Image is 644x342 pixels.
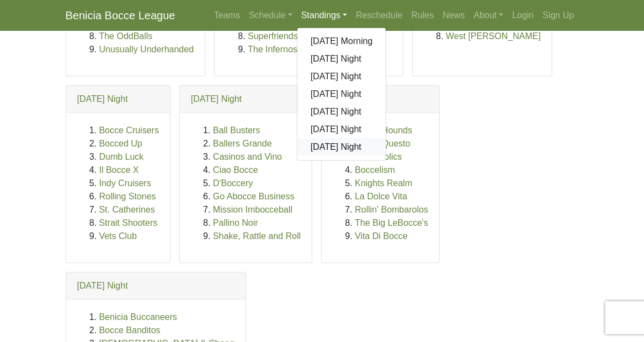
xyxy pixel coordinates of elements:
[213,205,292,214] a: Mission Imbocceball
[99,231,137,241] a: Vets Club
[355,205,428,214] a: Rollin' Bombarolos
[297,138,386,156] a: [DATE] Night
[99,165,139,175] a: Il Bocce X
[213,218,258,227] a: Pallino Noir
[99,31,153,41] a: The OddBalls
[213,139,272,148] a: Ballers Grande
[244,4,297,26] a: Schedule
[446,31,541,41] a: West [PERSON_NAME]
[66,4,175,26] a: Benicia Bocce League
[355,218,428,227] a: The Big LeBocce's
[99,312,177,322] a: Benicia Buccaneers
[213,126,260,135] a: Ball Busters
[355,139,411,148] a: Bocce Questo
[213,165,258,175] a: Ciao Bocce
[99,139,142,148] a: Bocced Up
[297,50,386,68] a: [DATE] Night
[77,281,128,290] a: [DATE] Night
[213,178,253,188] a: D'Boccery
[508,4,538,26] a: Login
[470,4,508,26] a: About
[99,178,151,188] a: Indy Cruisers
[439,4,470,26] a: News
[213,231,301,241] a: Shake, Rattle and Roll
[355,165,395,175] a: Boccelism
[355,192,407,201] a: La Dolce Vita
[297,68,386,85] a: [DATE] Night
[248,45,297,54] a: The Infernos
[213,152,282,161] a: Casinos and Vino
[99,152,144,161] a: Dumb Luck
[99,192,156,201] a: Rolling Stones
[407,4,439,26] a: Rules
[297,103,386,121] a: [DATE] Night
[99,325,161,335] a: Bocce Banditos
[99,45,194,54] a: Unusually Underhanded
[77,94,128,104] a: [DATE] Night
[352,4,407,26] a: Reschedule
[539,4,579,26] a: Sign Up
[297,28,387,161] div: Standings
[210,4,244,26] a: Teams
[297,32,386,50] a: [DATE] Morning
[191,94,242,104] a: [DATE] Night
[297,121,386,138] a: [DATE] Night
[355,178,412,188] a: Knights Realm
[355,231,408,241] a: Vita Di Bocce
[297,4,352,26] a: Standings
[297,85,386,103] a: [DATE] Night
[248,31,298,41] a: Superfriends
[99,218,158,227] a: Strait Shooters
[99,205,155,214] a: St. Catherines
[213,192,295,201] a: Go Abocce Business
[99,126,159,135] a: Bocce Cruisers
